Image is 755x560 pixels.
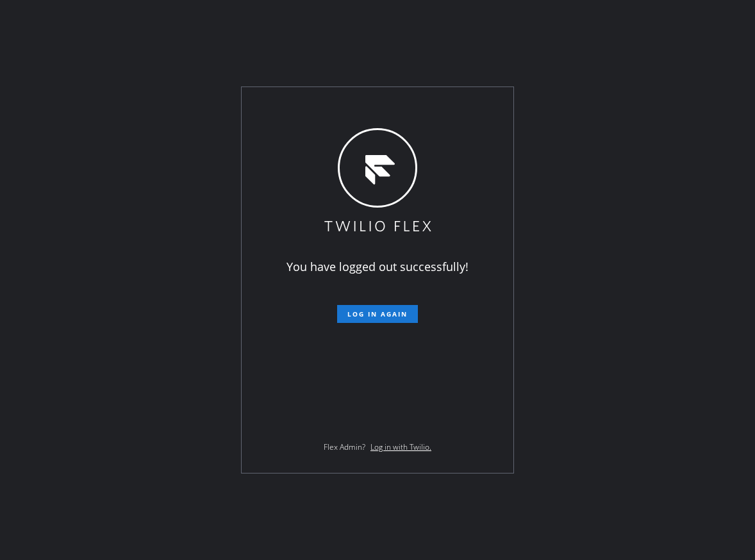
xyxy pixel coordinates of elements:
span: Flex Admin? [324,441,365,452]
span: Log in again [347,309,408,318]
button: Log in again [337,305,418,323]
span: You have logged out successfully! [286,259,469,274]
a: Log in with Twilio. [370,441,431,452]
